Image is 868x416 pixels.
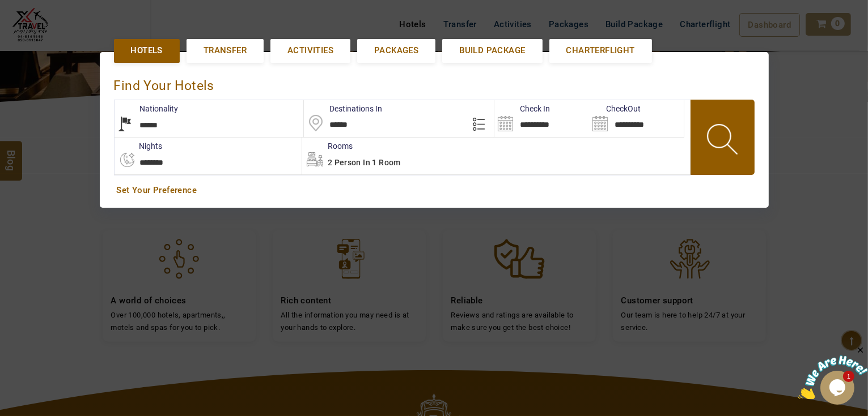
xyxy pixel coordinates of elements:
[304,103,382,114] label: Destinations In
[459,45,525,57] span: Build Package
[374,45,418,57] span: Packages
[114,140,163,152] label: nights
[187,39,264,62] a: Transfer
[114,66,755,100] div: Find Your Hotels
[114,39,180,62] a: Hotels
[117,185,752,196] a: Set Your Preference
[589,103,641,114] label: CheckOut
[566,45,635,57] span: Charterflight
[287,45,333,57] span: Activities
[798,345,868,399] iframe: chat widget
[131,45,163,57] span: Hotels
[357,39,435,62] a: Packages
[204,45,247,57] span: Transfer
[494,100,589,137] input: Search
[442,39,542,62] a: Build Package
[115,103,179,114] label: Nationality
[589,100,684,137] input: Search
[328,158,401,167] span: 2 Person in 1 Room
[302,140,353,152] label: Rooms
[494,103,550,114] label: Check In
[270,39,350,62] a: Activities
[549,39,652,62] a: Charterflight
